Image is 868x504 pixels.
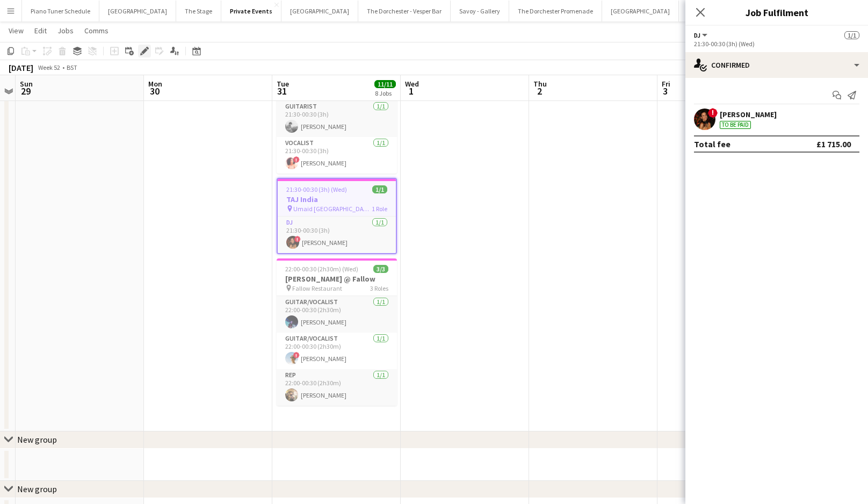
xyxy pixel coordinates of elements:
div: Confirmed [685,52,868,78]
button: [GEOGRAPHIC_DATA] [99,1,176,21]
span: Comms [84,26,108,35]
a: Jobs [53,24,78,38]
div: £1 715.00 [816,139,851,149]
div: New group [17,434,57,445]
span: 3/3 [373,265,388,273]
span: 30 [147,85,162,97]
span: Wed [405,79,419,89]
span: 1/1 [372,185,387,193]
span: Mon [148,79,162,89]
div: New group [17,484,57,494]
span: 29 [18,85,33,97]
span: 22:00-00:30 (2h30m) (Wed) [285,265,358,273]
div: [PERSON_NAME] [720,110,777,119]
div: Total fee [694,139,730,149]
button: DJ [694,31,709,39]
div: To be paid [720,121,751,129]
app-card-role: Vocalist1/121:30-00:30 (3h)![PERSON_NAME] [277,137,397,174]
button: The Dorchester Promenade [509,1,602,21]
span: 2 [532,85,547,97]
button: The Stage [176,1,221,21]
app-job-card: 21:30-00:30 (3h) (Wed)2/2[PERSON_NAME] @ Whitcombs [PERSON_NAME] at The [GEOGRAPHIC_DATA]2 RolesG... [277,53,397,174]
span: 1/1 [844,31,859,39]
span: ! [293,156,300,163]
div: 21:30-00:30 (3h) (Wed) [694,40,859,48]
button: The Dorchester - Vesper Bar [358,1,451,21]
app-job-card: 21:30-00:30 (3h) (Wed)1/1TAJ India Umaid [GEOGRAPHIC_DATA]1 RoleDJ1/121:30-00:30 (3h)![PERSON_NAME] [277,178,397,254]
button: Piano Tuner Schedule [22,1,99,21]
span: Week 52 [35,63,62,71]
button: [GEOGRAPHIC_DATA] [602,1,679,21]
a: Comms [80,24,113,38]
app-job-card: 22:00-00:30 (2h30m) (Wed)3/3[PERSON_NAME] @ Fallow Fallow Restaurant3 RolesGuitar/Vocalist1/122:0... [277,258,397,406]
button: [GEOGRAPHIC_DATA] [281,1,358,21]
span: 1 Role [372,205,387,213]
span: 21:30-00:30 (3h) (Wed) [286,185,347,193]
h3: TAJ India [278,195,396,204]
a: View [4,24,28,38]
span: Tue [277,79,289,89]
div: 8 Jobs [375,89,395,97]
app-card-role: Guitar/Vocalist1/122:00-00:30 (2h30m)[PERSON_NAME] [277,296,397,333]
span: ! [708,108,718,118]
span: Fallow Restaurant [292,284,342,292]
button: Private Events [221,1,281,21]
span: Umaid [GEOGRAPHIC_DATA] [293,205,372,213]
h3: Job Fulfilment [685,5,868,19]
span: 31 [275,85,289,97]
span: Edit [34,26,47,35]
app-card-role: Rep1/122:00-00:30 (2h30m)[PERSON_NAME] [277,369,397,406]
span: Thu [533,79,547,89]
app-card-role: DJ1/121:30-00:30 (3h)![PERSON_NAME] [278,217,396,253]
app-card-role: Guitar/Vocalist1/122:00-00:30 (2h30m)![PERSON_NAME] [277,333,397,369]
span: Jobs [57,26,74,35]
a: Edit [30,24,51,38]
span: ! [293,352,300,358]
span: Fri [662,79,670,89]
div: BST [67,63,77,71]
button: Savoy - Gallery [451,1,509,21]
span: 3 Roles [370,284,388,292]
button: Spy Bar [679,1,717,21]
span: 1 [403,85,419,97]
div: [DATE] [9,62,33,73]
span: View [9,26,24,35]
span: 11/11 [374,80,396,88]
span: Sun [20,79,33,89]
h3: [PERSON_NAME] @ Fallow [277,274,397,284]
span: 3 [660,85,670,97]
app-card-role: Guitarist1/121:30-00:30 (3h)[PERSON_NAME] [277,100,397,137]
span: ! [294,236,301,242]
span: DJ [694,31,700,39]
